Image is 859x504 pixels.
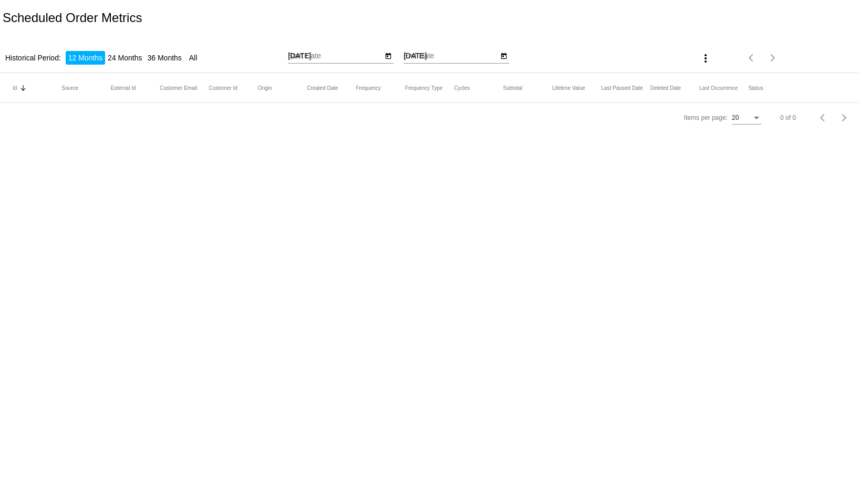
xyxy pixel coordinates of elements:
button: Change sorting for Status [748,85,763,91]
li: Historical Period: [3,51,64,65]
span: 20 [732,114,739,121]
button: Previous page [741,47,762,68]
button: Change sorting for LifetimeValue [552,85,585,91]
button: Next page [834,107,855,128]
mat-header-cell: Origin [258,85,307,91]
div: Items per page: [684,114,728,121]
mat-header-cell: Deleted Date [650,85,699,91]
li: All [187,51,200,65]
button: Change sorting for Cycles [454,85,470,91]
button: Change sorting for Subtotal [503,85,523,91]
li: 36 Months [144,51,184,65]
mat-header-cell: Last Paused Date [601,85,650,91]
button: Change sorting for Frequency [356,85,381,91]
mat-icon: more_vert [699,52,712,65]
mat-header-cell: Customer Email [160,85,209,91]
li: 12 Months [66,51,105,65]
input: End Date [403,52,498,60]
button: Change sorting for FrequencyType [405,85,443,91]
button: Previous page [813,107,834,128]
button: Open calendar [382,50,394,61]
mat-header-cell: Customer Id [209,85,257,91]
button: Next page [762,47,783,68]
h2: Scheduled Order Metrics [3,11,142,25]
button: Change sorting for CreatedUtc [307,85,338,91]
mat-header-cell: Source [61,85,110,91]
div: 0 of 0 [780,114,796,121]
li: 24 Months [105,51,144,65]
mat-select: Items per page: [732,115,761,122]
button: Change sorting for Id [13,85,17,91]
button: Change sorting for LastOccurrenceUtc [699,85,738,91]
input: Start Date [288,52,382,60]
button: Change sorting for OriginalExternalId [111,85,136,91]
button: Open calendar [498,50,509,61]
